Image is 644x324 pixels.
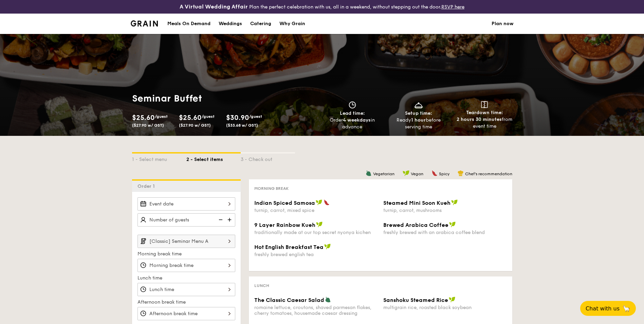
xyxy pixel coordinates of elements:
[226,114,249,122] span: $30.90
[622,305,630,312] span: 🦙
[225,213,235,226] img: icon-add.58712e84.svg
[481,101,488,108] img: icon-teardown.65201eee.svg
[383,230,507,235] div: freshly brewed with an arabica coffee blend
[131,20,158,26] img: Grain
[215,213,225,226] img: icon-reduce.1d2dbef1.svg
[137,259,235,272] input: Morning break time
[137,251,235,257] label: Morning break time
[366,170,372,176] img: icon-vegetarian.fe4039eb.svg
[343,117,371,123] strong: 4 weekdays
[137,275,235,282] label: Lunch time
[249,114,262,119] span: /guest
[458,170,464,176] img: icon-chef-hat.a58ddaea.svg
[132,114,155,122] span: $25.60
[465,172,512,176] span: Chef's recommendation
[411,117,426,123] strong: 1 hour
[441,4,464,10] a: RSVP here
[325,296,331,303] img: icon-vegetarian.fe4039eb.svg
[254,208,378,213] div: turnip, carrot, mixed spice
[454,116,515,130] div: from event time
[132,92,268,105] h1: Seminar Buffet
[254,230,378,235] div: traditionally made at our top secret nyonya kichen
[180,3,248,11] h4: A Virtual Wedding Affair
[179,114,202,122] span: $25.60
[340,110,365,116] span: Lead time:
[226,123,258,128] span: ($33.68 w/ GST)
[413,101,424,109] img: icon-dish.430c3a2e.svg
[137,307,235,320] input: Afternoon break time
[411,172,423,176] span: Vegan
[137,213,235,227] input: Number of guests
[383,208,507,213] div: turnip, carrot, mushrooms
[250,14,271,34] div: Catering
[254,222,315,228] span: 9 Layer Rainbow Kueh
[466,110,503,115] span: Teardown time:
[324,244,331,250] img: icon-vegan.f8ff3823.svg
[254,305,378,316] div: romaine lettuce, croutons, shaved parmesan flakes, cherry tomatoes, housemade caesar dressing
[246,14,275,34] a: Catering
[215,14,246,34] a: Weddings
[132,123,164,128] span: ($27.90 w/ GST)
[254,244,324,250] span: Hot English Breakfast Tea
[383,305,507,310] div: multigrain rice, roasted black soybean
[383,200,450,206] span: Steamed Mini Soon Kueh
[167,14,210,34] div: Meals On Demand
[163,14,215,34] a: Meals On Demand
[137,197,235,211] input: Event date
[324,199,330,205] img: icon-spicy.37a8142b.svg
[451,199,458,205] img: icon-vegan.f8ff3823.svg
[137,299,235,306] label: Afternoon break time
[492,14,514,34] a: Plan now
[383,222,448,228] span: Brewed Arabica Coffee
[586,305,620,312] span: Chat with us
[179,123,211,128] span: ($27.90 w/ GST)
[254,297,324,303] span: The Classic Caesar Salad
[254,200,315,206] span: Indian Spiced Samosa
[219,14,242,34] div: Weddings
[373,172,394,176] span: Vegetarian
[347,101,357,109] img: icon-clock.2db775ea.svg
[431,170,438,176] img: icon-spicy.37a8142b.svg
[449,296,456,303] img: icon-vegan.f8ff3823.svg
[275,14,309,34] a: Why Grain
[383,297,448,303] span: Sanshoku Steamed Rice
[449,221,456,228] img: icon-vegan.f8ff3823.svg
[457,116,502,122] strong: 2 hours 30 minutes
[322,117,383,130] div: Order in advance
[137,283,235,296] input: Lunch time
[241,154,295,163] div: 3 - Check out
[403,170,409,176] img: icon-vegan.f8ff3823.svg
[405,110,432,116] span: Setup time:
[202,114,215,119] span: /guest
[155,114,168,119] span: /guest
[186,154,241,163] div: 2 - Select items
[388,117,449,130] div: Ready before serving time
[137,183,158,189] span: Order 1
[316,199,323,205] img: icon-vegan.f8ff3823.svg
[254,283,269,288] span: Lunch
[132,154,186,163] div: 1 - Select menu
[279,14,305,34] div: Why Grain
[439,172,449,176] span: Spicy
[254,252,378,257] div: freshly brewed english tea
[316,221,323,228] img: icon-vegan.f8ff3823.svg
[224,235,235,248] img: icon-chevron-right.3c0dfbd6.svg
[254,186,289,191] span: Morning break
[127,3,518,11] div: Plan the perfect celebration with us, all in a weekend, without stepping out the door.
[580,301,636,316] button: Chat with us🦙
[131,20,158,26] a: Logotype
